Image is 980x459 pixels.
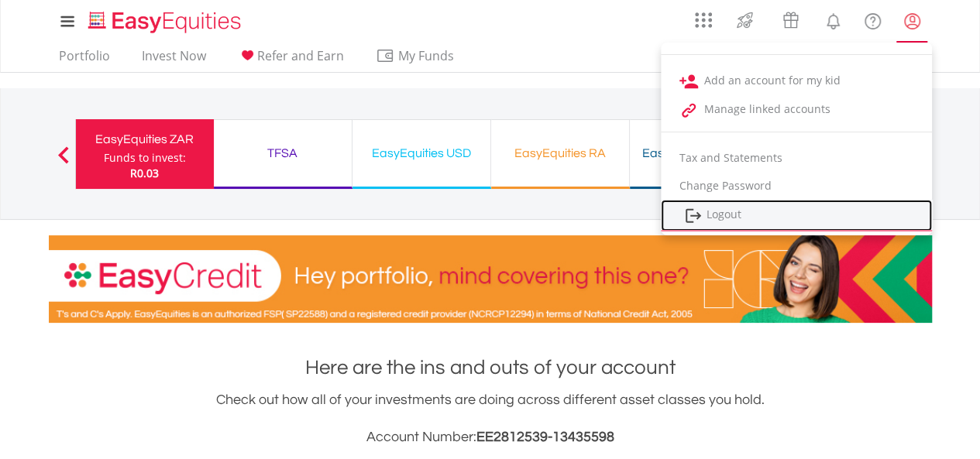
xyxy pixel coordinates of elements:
[639,142,758,164] div: EasyProperties ZAR
[49,354,932,382] h1: Here are the ins and outs of your account
[813,4,853,35] a: Notifications
[85,128,205,150] div: EasyEquities ZAR
[661,95,932,124] a: Manage linked accounts
[376,46,477,66] span: My Funds
[136,48,212,72] a: Invest Now
[661,144,932,172] a: Tax and Statements
[661,67,932,95] a: Add an account for my kid
[49,426,932,448] h3: Account Number:
[695,12,712,29] img: grid-menu-icon.svg
[732,8,758,33] img: thrive-v2.svg
[892,4,932,38] a: My Profile
[104,150,186,166] div: Funds to invest:
[85,9,247,35] img: EasyEquities_Logo.png
[476,430,614,444] span: EE2812539-13435598
[49,235,932,323] img: EasyCredit Promotion Banner
[223,142,342,164] div: TFSA
[257,47,344,64] span: Refer and Earn
[362,142,481,164] div: EasyEquities USD
[232,48,350,72] a: Refer and Earn
[82,4,247,35] a: Home page
[130,166,159,180] span: R0.03
[778,8,803,33] img: vouchers-v2.svg
[49,389,932,448] div: Check out how all of your investments are doing across different asset classes you hold.
[661,200,932,231] a: Logout
[661,172,932,200] a: Change Password
[685,4,722,29] a: AppsGrid
[53,48,116,72] a: Portfolio
[768,4,813,33] a: Vouchers
[853,4,892,35] a: FAQ's and Support
[500,142,620,164] div: EasyEquities RA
